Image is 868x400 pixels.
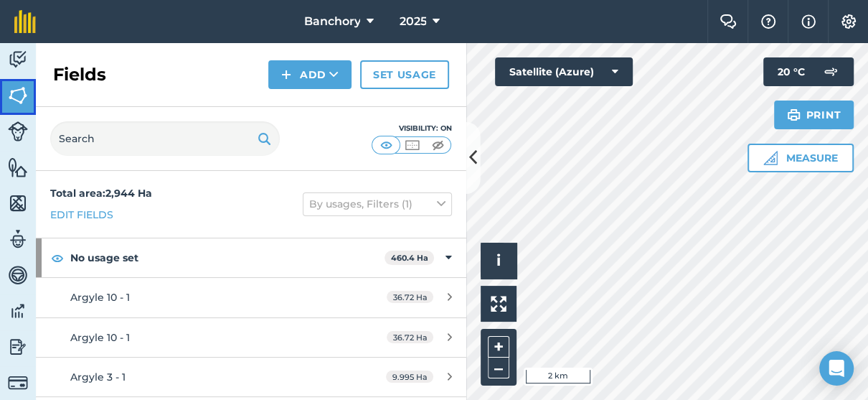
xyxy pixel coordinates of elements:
[258,130,271,147] img: svg+xml;base64,PHN2ZyB4bWxucz0iaHR0cDovL3d3dy53My5vcmcvMjAwMC9zdmciIHdpZHRoPSIxOSIgaGVpZ2h0PSIyNC...
[387,291,433,303] span: 36.72 Ha
[281,66,291,83] img: svg+xml;base64,PHN2ZyB4bWxucz0iaHR0cDovL3d3dy53My5vcmcvMjAwMC9zdmciIHdpZHRoPSIxNCIgaGVpZ2h0PSIyNC...
[8,157,28,178] img: svg+xml;base64,PHN2ZyB4bWxucz0iaHR0cDovL3d3dy53My5vcmcvMjAwMC9zdmciIHdpZHRoPSI1NiIgaGVpZ2h0PSI2MC...
[840,14,857,29] img: A cog icon
[8,373,28,393] img: svg+xml;base64,PD94bWwgdmVyc2lvbj0iMS4wIiBlbmNvZGluZz0idXRmLTgiPz4KPCEtLSBHZW5lcmF0b3I6IEFkb2JlIE...
[8,121,28,141] img: svg+xml;base64,PD94bWwgdmVyc2lvbj0iMS4wIiBlbmNvZGluZz0idXRmLTgiPz4KPCEtLSBHZW5lcmF0b3I6IEFkb2JlIE...
[8,192,28,214] img: svg+xml;base64,PHN2ZyB4bWxucz0iaHR0cDovL3d3dy53My5vcmcvMjAwMC9zdmciIHdpZHRoPSI1NiIgaGVpZ2h0PSI2MC...
[372,123,452,134] div: Visibility: On
[268,60,352,89] button: Add
[403,138,421,152] img: svg+xml;base64,PHN2ZyB4bWxucz0iaHR0cDovL3d3dy53My5vcmcvMjAwMC9zdmciIHdpZHRoPSI1MCIgaGVpZ2h0PSI0MC...
[8,85,28,106] img: svg+xml;base64,PHN2ZyB4bWxucz0iaHR0cDovL3d3dy53My5vcmcvMjAwMC9zdmciIHdpZHRoPSI1NiIgaGVpZ2h0PSI2MC...
[70,331,130,344] span: Argyle 10 - 1
[50,121,280,156] input: Search
[53,63,106,86] h2: Fields
[391,253,428,263] strong: 460.4 Ha
[303,192,452,215] button: By usages, Filters (1)
[70,238,385,277] strong: No usage set
[8,49,28,70] img: svg+xml;base64,PD94bWwgdmVyc2lvbj0iMS4wIiBlbmNvZGluZz0idXRmLTgiPz4KPCEtLSBHZW5lcmF0b3I6IEFkb2JlIE...
[386,371,433,383] span: 9.995 Ha
[387,331,433,343] span: 36.72 Ha
[429,138,447,152] img: svg+xml;base64,PHN2ZyB4bWxucz0iaHR0cDovL3d3dy53My5vcmcvMjAwMC9zdmciIHdpZHRoPSI1MCIgaGVpZ2h0PSI0MC...
[377,138,395,152] img: svg+xml;base64,PHN2ZyB4bWxucz0iaHR0cDovL3d3dy53My5vcmcvMjAwMC9zdmciIHdpZHRoPSI1MCIgaGVpZ2h0PSI0MC...
[763,151,778,165] img: Ruler icon
[70,291,130,304] span: Argyle 10 - 1
[488,336,509,358] button: +
[801,13,816,30] img: svg+xml;base64,PHN2ZyB4bWxucz0iaHR0cDovL3d3dy53My5vcmcvMjAwMC9zdmciIHdpZHRoPSIxNyIgaGVpZ2h0PSIxNy...
[36,278,466,317] a: Argyle 10 - 136.72 Ha
[816,57,845,86] img: svg+xml;base64,PD94bWwgdmVyc2lvbj0iMS4wIiBlbmNvZGluZz0idXRmLTgiPz4KPCEtLSBHZW5lcmF0b3I6IEFkb2JlIE...
[36,238,466,277] div: No usage set460.4 Ha
[8,336,28,358] img: svg+xml;base64,PD94bWwgdmVyc2lvbj0iMS4wIiBlbmNvZGluZz0idXRmLTgiPz4KPCEtLSBHZW5lcmF0b3I6IEFkb2JlIE...
[720,14,737,29] img: Two speech bubbles overlapping with the left bubble in the forefront
[8,300,28,322] img: svg+xml;base64,PD94bWwgdmVyc2lvbj0iMS4wIiBlbmNvZGluZz0idXRmLTgiPz4KPCEtLSBHZW5lcmF0b3I6IEFkb2JlIE...
[491,296,506,312] img: Four arrows, one pointing top left, one top right, one bottom right and the last bottom left
[774,101,854,129] button: Print
[8,228,28,250] img: svg+xml;base64,PD94bWwgdmVyc2lvbj0iMS4wIiBlbmNvZGluZz0idXRmLTgiPz4KPCEtLSBHZW5lcmF0b3I6IEFkb2JlIE...
[70,371,126,383] span: Argyle 3 - 1
[488,358,509,378] button: –
[8,264,28,286] img: svg+xml;base64,PD94bWwgdmVyc2lvbj0iMS4wIiBlbmNvZGluZz0idXRmLTgiPz4KPCEtLSBHZW5lcmF0b3I6IEFkb2JlIE...
[303,13,360,30] span: Banchory
[51,249,64,266] img: svg+xml;base64,PHN2ZyB4bWxucz0iaHR0cDovL3d3dy53My5vcmcvMjAwMC9zdmciIHdpZHRoPSIxOCIgaGVpZ2h0PSIyNC...
[496,251,501,269] span: i
[36,358,466,396] a: Argyle 3 - 19.995 Ha
[763,57,854,86] button: 20 °C
[760,14,777,29] img: A question mark icon
[360,60,449,89] a: Set usage
[481,243,516,279] button: i
[495,57,633,86] button: Satellite (Azure)
[778,57,805,86] span: 20 ° C
[747,144,854,172] button: Measure
[14,10,36,33] img: fieldmargin Logo
[819,351,854,386] div: Open Intercom Messenger
[787,106,801,124] img: svg+xml;base64,PHN2ZyB4bWxucz0iaHR0cDovL3d3dy53My5vcmcvMjAwMC9zdmciIHdpZHRoPSIxOSIgaGVpZ2h0PSIyNC...
[50,207,113,223] a: Edit fields
[399,13,426,30] span: 2025
[50,187,152,200] strong: Total area : 2,944 Ha
[36,318,466,357] a: Argyle 10 - 136.72 Ha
